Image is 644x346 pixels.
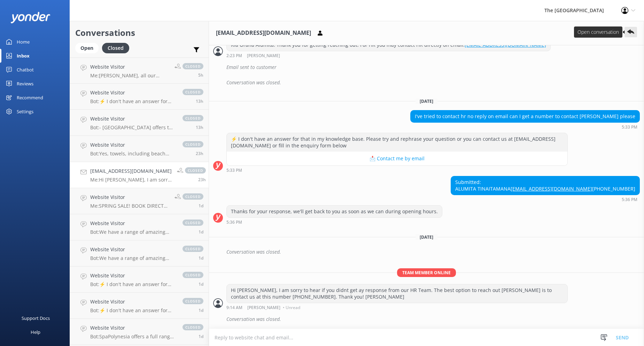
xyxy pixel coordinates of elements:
h4: Website Visitor [90,193,169,201]
span: Oct 08 2025 10:44pm (UTC -10:00) Pacific/Honolulu [199,281,203,287]
a: Closed [102,44,133,52]
span: closed [183,193,203,200]
span: Oct 08 2025 10:27pm (UTC -10:00) Pacific/Honolulu [199,333,203,339]
span: [PERSON_NAME] [247,306,280,310]
span: closed [183,89,203,95]
span: closed [183,115,203,121]
strong: 5:36 PM [622,198,637,202]
span: closed [183,246,203,252]
span: closed [183,272,203,278]
span: Oct 09 2025 08:06pm (UTC -10:00) Pacific/Honolulu [196,98,203,104]
div: Oct 08 2025 05:36pm (UTC -10:00) Pacific/Honolulu [226,220,442,224]
h4: [EMAIL_ADDRESS][DOMAIN_NAME] [90,167,172,175]
div: Sep 30 2025 02:23pm (UTC -10:00) Pacific/Honolulu [226,53,551,58]
p: Bot: Yes, towels, including beach towels, are complimentary for in-house guests. Beach towels can... [90,151,176,157]
img: yonder-white-logo.png [10,12,51,23]
div: Help [31,325,40,339]
div: Settings [17,105,33,118]
span: [DATE] [416,234,437,240]
a: [EMAIL_ADDRESS][DOMAIN_NAME]Me:Hi [PERSON_NAME], I am sorry to hear if you didnt get ay response ... [70,162,209,188]
div: Conversation was closed. [226,246,640,258]
span: Oct 08 2025 10:39pm (UTC -10:00) Pacific/Honolulu [199,307,203,313]
h4: Website Visitor [90,115,176,123]
h4: Website Visitor [90,324,176,332]
span: Oct 09 2025 10:01am (UTC -10:00) Pacific/Honolulu [196,151,203,156]
div: Thanks for your response, we'll get back to you as soon as we can during opening hours. [227,206,442,217]
div: Conversation was closed. [226,313,640,325]
h4: Website Visitor [90,246,176,253]
a: Website VisitorBot:⚡ I don't have an answer for that in my knowledge base. Please try and rephras... [70,267,209,293]
a: Website VisitorMe:SPRING SALE! BOOK DIRECT FOR 30% OFF! 🌟 KIDS + TURTLES = JOY! 💙 💕30% OFF WHEN Y... [70,188,209,214]
a: Website VisitorBot:- [GEOGRAPHIC_DATA] offers two tennis courts for in-house guests. Equipment ca... [70,110,209,136]
p: Me: [PERSON_NAME], all our rooms comes with free WIFI. Please feel free to reach out if you have ... [90,72,169,79]
div: I've tried to contact hr no reply on email can I get a number to contact [PERSON_NAME] please [411,110,639,122]
span: Oct 10 2025 04:07am (UTC -10:00) Pacific/Honolulu [198,72,203,78]
h4: Website Visitor [90,89,176,97]
p: Bot: We have a range of amazing rooms for you to choose from. The best way to help you decide on ... [90,255,176,261]
span: closed [183,63,203,69]
strong: 5:36 PM [226,220,242,224]
div: 2025-10-09T19:15:00.869 [213,313,640,325]
p: Bot: ⚡ I don't have an answer for that in my knowledge base. Please try and rephrase your questio... [90,98,176,105]
span: closed [183,298,203,304]
span: Team member online [397,268,456,277]
a: Website VisitorBot:Yes, towels, including beach towels, are complimentary for in-house guests. Be... [70,136,209,162]
div: Conversation was closed. [226,77,640,89]
span: closed [183,220,203,226]
div: Closed [102,43,129,53]
a: Website VisitorMe:[PERSON_NAME], all our rooms comes with free WIFI. Please feel free to reach ou... [70,57,209,84]
h3: [EMAIL_ADDRESS][DOMAIN_NAME] [216,29,311,38]
div: Submitted: ALUMITA TINAITAMANA [PHONE_NUMBER] [451,176,639,195]
h4: Website Visitor [90,298,176,306]
div: 2025-10-01T00:26:22.770 [213,61,640,73]
a: [EMAIL_ADDRESS][DOMAIN_NAME] [511,185,592,192]
strong: 5:33 PM [226,168,242,172]
a: Website VisitorBot:We have a range of amazing rooms for you to choose from. The best way to help ... [70,240,209,267]
div: Open [75,43,99,53]
span: closed [183,141,203,147]
span: [DATE] [416,98,437,104]
p: Me: SPRING SALE! BOOK DIRECT FOR 30% OFF! 🌟 KIDS + TURTLES = JOY! 💙 💕30% OFF WHEN YOU BOOK DIRECT... [90,203,169,209]
div: Hi [PERSON_NAME], I am sorry to hear if you didnt get ay response from our HR Team. The best opti... [227,284,567,303]
h4: Website Visitor [90,141,176,149]
h4: Website Visitor [90,63,169,71]
strong: 9:14 AM [226,306,242,310]
a: Website VisitorBot:⚡ I don't have an answer for that in my knowledge base. Please try and rephras... [70,293,209,319]
strong: 5:33 PM [622,125,637,129]
div: Oct 08 2025 05:33pm (UTC -10:00) Pacific/Honolulu [410,124,640,129]
a: Website VisitorBot:We have a range of amazing rooms for you to choose from. The best way to help ... [70,214,209,240]
a: [EMAIL_ADDRESS][DOMAIN_NAME] [465,41,546,48]
p: Bot: ⚡ I don't have an answer for that in my knowledge base. Please try and rephrase your questio... [90,281,176,287]
span: • Unread [283,306,300,310]
h4: Website Visitor [90,220,176,227]
span: closed [185,167,206,174]
a: Open [75,44,102,52]
p: Bot: ⚡ I don't have an answer for that in my knowledge base. Please try and rephrase your questio... [90,307,176,314]
span: [PERSON_NAME] [247,54,280,58]
h4: Website Visitor [90,272,176,279]
div: Recommend [17,91,43,105]
div: Home [17,35,30,49]
div: Inbox [17,49,30,63]
div: 2025-10-09T18:50:39.805 [213,246,640,258]
div: Support Docs [22,311,50,325]
span: Oct 09 2025 08:41am (UTC -10:00) Pacific/Honolulu [199,203,203,209]
a: Website VisitorBot:⚡ I don't have an answer for that in my knowledge base. Please try and rephras... [70,84,209,110]
div: Email sent to customer [226,61,640,73]
div: Chatbot [17,63,34,77]
strong: 2:23 PM [226,54,242,58]
p: Me: Hi [PERSON_NAME], I am sorry to hear if you didnt get ay response from our HR Team. The best ... [90,177,172,183]
span: Oct 08 2025 11:32pm (UTC -10:00) Pacific/Honolulu [199,255,203,261]
div: ⚡ I don't have an answer for that in my knowledge base. Please try and rephrase your question or ... [227,133,567,152]
a: Website VisitorBot:SpaPolynesia offers a full range of spa treatments at The [GEOGRAPHIC_DATA]. T... [70,319,209,345]
button: 📩 Contact me by email [227,152,567,166]
h2: Conversations [75,26,203,39]
span: Oct 09 2025 07:43pm (UTC -10:00) Pacific/Honolulu [196,124,203,130]
p: Bot: SpaPolynesia offers a full range of spa treatments at The [GEOGRAPHIC_DATA]. The spa is open... [90,333,176,340]
p: Bot: - [GEOGRAPHIC_DATA] offers two tennis courts for in-house guests. Equipment can be booked at... [90,124,176,131]
span: Oct 09 2025 09:14am (UTC -10:00) Pacific/Honolulu [198,177,206,183]
div: Oct 09 2025 09:14am (UTC -10:00) Pacific/Honolulu [226,305,568,310]
div: Reviews [17,77,33,91]
p: Bot: We have a range of amazing rooms for you to choose from. The best way to help you decide on ... [90,229,176,235]
div: Oct 08 2025 05:36pm (UTC -10:00) Pacific/Honolulu [451,197,640,202]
